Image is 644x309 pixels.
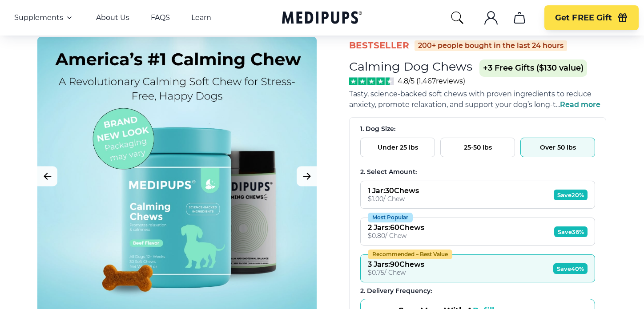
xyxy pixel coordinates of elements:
span: BestSeller [349,40,409,51]
span: Tasty, science-backed soft chews with proven ingredients to reduce [349,90,592,98]
div: 2. Select Amount: [360,168,595,176]
div: $ 1.00 / Chew [368,195,419,203]
button: Recommended – Best Value3 Jars:90Chews$0.75/ ChewSave40% [360,254,595,282]
div: 3 Jars : 90 Chews [368,260,424,269]
h1: Calming Dog Chews [349,59,472,74]
a: Learn [191,13,211,22]
div: 2 Jars : 60 Chews [368,223,424,232]
button: Supplements [14,12,75,23]
button: Over 50 lbs [520,138,595,157]
button: 25-50 lbs [440,138,515,157]
span: +3 Free Gifts ($130 value) [479,59,587,77]
button: Under 25 lbs [360,138,435,157]
span: Save 20% [554,190,588,200]
span: Read more [560,100,600,109]
button: Get FREE Gift [544,5,639,30]
div: $ 0.75 / Chew [368,269,424,277]
span: Save 40% [553,263,588,274]
div: $ 0.80 / Chew [368,232,424,240]
img: Stars - 4.8 [349,77,394,85]
a: Medipups [282,9,362,28]
button: Most Popular2 Jars:60Chews$0.80/ ChewSave36% [360,218,595,246]
button: Previous Image [37,166,57,186]
span: 2 . Delivery Frequency: [360,287,432,295]
button: account [480,7,502,28]
div: 1. Dog Size: [360,125,595,133]
a: About Us [96,13,129,22]
button: Next Image [297,166,317,186]
button: search [450,11,464,25]
span: Get FREE Gift [555,13,612,23]
span: Save 36% [554,226,588,237]
div: Recommended – Best Value [368,250,452,259]
div: 200+ people bought in the last 24 hours [415,40,567,51]
span: Supplements [14,13,63,22]
span: ... [556,100,600,109]
span: 4.8/5 ( 1,467 reviews) [398,77,465,85]
button: 1 Jar:30Chews$1.00/ ChewSave20% [360,181,595,209]
div: Most Popular [368,213,413,222]
a: FAQS [151,13,170,22]
button: cart [509,7,530,28]
span: anxiety, promote relaxation, and support your dog’s long-t [349,100,556,109]
div: 1 Jar : 30 Chews [368,186,419,195]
